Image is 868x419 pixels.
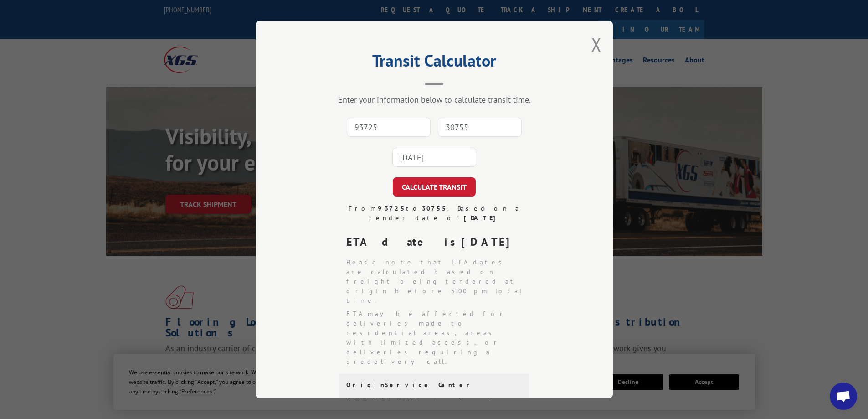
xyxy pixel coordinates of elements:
[346,381,521,389] div: Origin Service Center
[346,309,529,367] li: ETA may be affected for deliveries made to residential areas, areas with limited access, or deliv...
[346,396,423,419] div: [STREET_ADDRESS][PERSON_NAME]
[463,214,499,222] strong: [DATE]
[393,177,476,197] button: CALCULATE TRANSIT
[591,32,601,57] button: Close modal
[461,235,518,249] strong: [DATE]
[434,396,521,404] div: Service days:
[301,54,567,72] h2: Transit Calculator
[392,148,476,167] input: Tender Date
[438,118,522,137] input: Dest. Zip
[830,383,857,410] div: Open chat
[421,204,447,212] strong: 30755
[346,258,529,305] li: Please note that ETA dates are calculated based on freight being tendered at origin before 5:00 p...
[377,204,406,212] strong: 93725
[347,118,431,137] input: Origin Zip
[301,94,567,105] div: Enter your information below to calculate transit time.
[339,204,529,223] div: From to . Based on a tender date of
[346,234,529,250] div: ETA date is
